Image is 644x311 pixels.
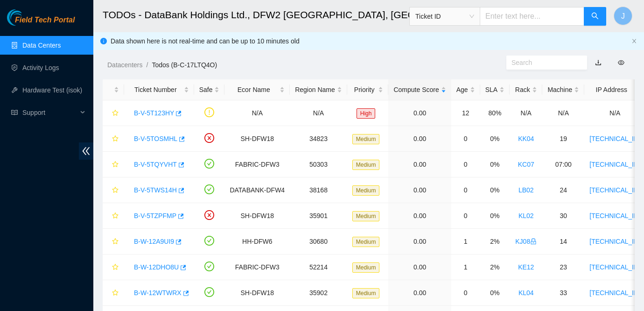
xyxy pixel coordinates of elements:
a: [TECHNICAL_ID] [589,263,640,271]
td: 2% [480,254,510,280]
a: Akamai TechnologiesField Tech Portal [7,17,75,29]
a: B-V-5TOSMHL [134,135,177,142]
span: Medium [352,211,380,221]
button: star [108,208,119,223]
span: check-circle [204,287,214,297]
input: Enter text here... [480,7,584,26]
a: [TECHNICAL_ID] [589,161,640,168]
td: 1 [451,229,480,254]
a: B-V-5TWS14H [134,186,177,194]
td: 0% [480,177,510,203]
button: J [614,7,632,25]
span: / [146,61,148,69]
a: KC07 [518,161,534,168]
span: Field Tech Portal [15,16,75,25]
a: KJ08lock [515,238,537,245]
a: KL04 [518,289,534,297]
button: star [108,183,119,198]
td: 0.00 [388,203,451,229]
span: check-circle [204,262,214,271]
td: DATABANK-DFW4 [224,177,290,203]
span: search [591,12,599,21]
a: [TECHNICAL_ID] [589,212,640,219]
span: Medium [352,237,380,247]
td: 34823 [290,126,347,152]
td: 38168 [290,177,347,203]
td: SH-DFW18 [224,126,290,152]
a: B-W-12A9UI9 [134,238,174,245]
span: lock [530,238,537,245]
td: FABRIC-DFW3 [224,254,290,280]
button: close [631,38,637,44]
span: High [357,108,376,119]
a: [TECHNICAL_ID] [589,238,640,245]
button: search [584,7,606,26]
td: 0 [451,177,480,203]
span: double-left [79,142,93,160]
span: Support [22,103,77,122]
span: star [112,290,119,297]
td: 30 [542,203,584,229]
span: star [112,161,119,169]
span: close [631,38,637,44]
span: star [112,238,119,246]
td: 1 [451,254,480,280]
a: B-V-5TZPFMP [134,212,176,219]
span: eye [618,59,624,66]
td: 0.00 [388,126,451,152]
td: 0.00 [388,254,451,280]
button: star [108,285,119,300]
td: 23 [542,254,584,280]
span: star [112,135,119,143]
a: Datacenters [107,61,142,69]
span: check-circle [204,159,214,169]
td: 35902 [290,280,347,306]
span: exclamation-circle [204,107,214,117]
span: Medium [352,160,380,170]
a: B-W-12DHO8U [134,263,179,271]
td: 0 [451,280,480,306]
a: Data Centers [22,42,61,49]
td: N/A [290,100,347,126]
span: read [11,109,18,116]
button: star [108,106,119,120]
td: 0% [480,126,510,152]
span: star [112,212,119,220]
span: star [112,264,119,271]
td: 0.00 [388,152,451,177]
td: 24 [542,177,584,203]
td: 50303 [290,152,347,177]
a: KE12 [518,263,534,271]
button: star [108,131,119,146]
td: 0 [451,203,480,229]
td: 0% [480,280,510,306]
span: Medium [352,185,380,196]
a: Activity Logs [22,64,59,71]
td: 07:00 [542,152,584,177]
span: check-circle [204,184,214,194]
a: [TECHNICAL_ID] [589,186,640,194]
a: Todos (B-C-17LTQ4O) [152,61,217,69]
input: Search [511,57,574,68]
span: Medium [352,262,380,273]
span: star [112,187,119,194]
td: 0.00 [388,280,451,306]
span: Medium [352,134,380,144]
a: B-V-5T123HY [134,109,174,117]
a: KL02 [518,212,534,219]
a: LB02 [518,186,534,194]
td: 19 [542,126,584,152]
td: 35901 [290,203,347,229]
td: 0.00 [388,177,451,203]
button: star [108,234,119,249]
td: FABRIC-DFW3 [224,152,290,177]
td: SH-DFW18 [224,280,290,306]
td: 30680 [290,229,347,254]
a: KK04 [518,135,534,142]
a: B-V-5TQYVHT [134,161,177,168]
span: close-circle [204,210,214,220]
td: N/A [224,100,290,126]
button: star [108,157,119,172]
td: 0 [451,152,480,177]
td: N/A [542,100,584,126]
